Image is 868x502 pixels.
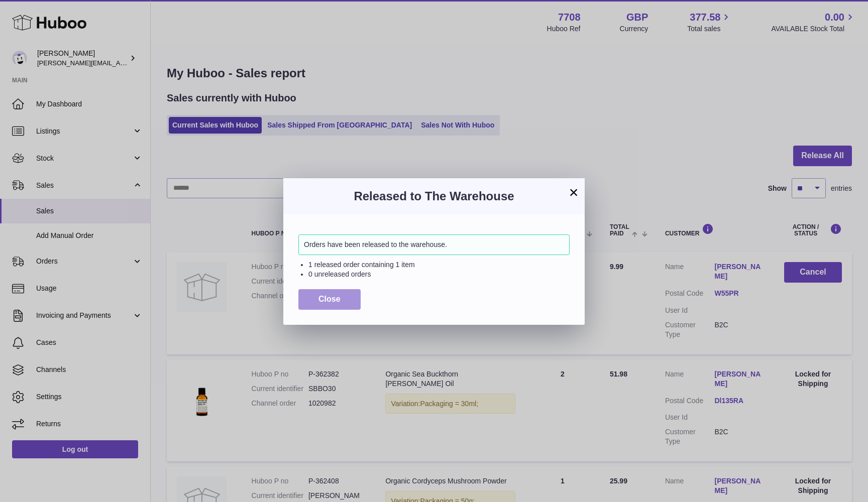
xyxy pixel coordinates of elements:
[298,289,361,310] button: Close
[568,186,580,198] button: ×
[298,188,570,204] h3: Released to The Warehouse
[318,295,341,303] span: Close
[298,234,570,255] div: Orders have been released to the warehouse.
[308,260,570,270] li: 1 released order containing 1 item
[308,270,570,279] li: 0 unreleased orders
